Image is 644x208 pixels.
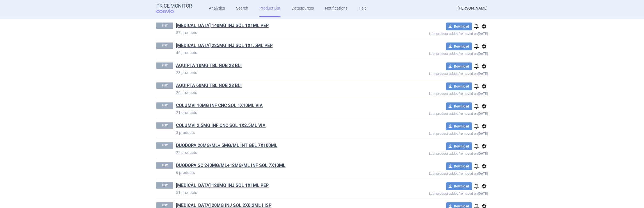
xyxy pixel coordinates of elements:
a: [MEDICAL_DATA] 120MG INJ SOL 1X1ML PEP [176,182,269,189]
strong: [DATE] [478,32,488,36]
p: 57 products [176,30,388,35]
strong: [DATE] [478,52,488,56]
p: LIST [156,23,173,29]
a: AQUIPTA 60MG TBL NOB 28 BLI [176,82,242,89]
strong: Price Monitor [156,3,192,9]
p: 23 products [176,70,388,75]
p: Last product added/removed on [388,110,488,116]
strong: [DATE] [478,172,488,176]
h1: AIMOVIG 140MG INJ SOL 1X1ML PEP [176,23,388,30]
p: 51 products [176,190,388,195]
strong: [DATE] [478,112,488,116]
button: Download [446,102,472,110]
p: Last product added/removed on [388,130,488,136]
h1: AJOVY 225MG INJ SOL 1X1.5ML PEP [176,43,388,50]
p: Last product added/removed on [388,170,488,176]
strong: [DATE] [478,192,488,196]
p: Last product added/removed on [388,30,488,36]
strong: [DATE] [478,132,488,136]
a: [MEDICAL_DATA] 140MG INJ SOL 1X1ML PEP [176,23,269,29]
p: LIST [156,162,173,169]
p: LIST [156,43,173,49]
button: Download [446,43,472,50]
button: Download [446,23,472,30]
p: LIST [156,62,173,69]
strong: [DATE] [478,92,488,96]
h1: DUODOPA 20MG/ML+ 5MG/ML INT GEL 7X100ML [176,142,388,150]
strong: [DATE] [478,152,488,156]
p: Last product added/removed on [388,150,488,156]
a: COLUMVI 10MG INF CNC SOL 1X10ML VIA [176,102,263,109]
a: COLUMVI 2.5MG INF CNC SOL 1X2.5ML VIA [176,122,266,129]
p: LIST [156,102,173,109]
a: Price MonitorCOGVIO [156,3,192,14]
a: AQUIPTA 10MG TBL NOB 28 BLI [176,62,242,69]
p: 3 products [176,130,388,135]
button: Download [446,82,472,90]
strong: [DATE] [478,72,488,76]
p: LIST [156,142,173,149]
h1: DUODOPA SC 240MG/ML+12MG/ML INF SOL 7X10ML [176,162,388,170]
button: Download [446,142,472,150]
a: DUODOPA SC 240MG/ML+12MG/ML INF SOL 7X10ML [176,162,286,169]
p: Last product added/removed on [388,50,488,56]
p: 46 products [176,50,388,55]
p: 21 products [176,110,388,115]
button: Download [446,122,472,130]
span: COGVIO [156,9,182,13]
p: 26 products [176,90,388,95]
h1: AQUIPTA 10MG TBL NOB 28 BLI [176,62,388,70]
button: Download [446,182,472,190]
button: Download [446,162,472,170]
p: Last product added/removed on [388,190,488,196]
h1: COLUMVI 2.5MG INF CNC SOL 1X2.5ML VIA [176,122,388,130]
p: 22 products [176,150,388,155]
p: LIST [156,82,173,89]
h1: AQUIPTA 60MG TBL NOB 28 BLI [176,82,388,90]
h1: EMGALITY 120MG INJ SOL 1X1ML PEP [176,182,388,190]
a: DUODOPA 20MG/ML+ 5MG/ML INT GEL 7X100ML [176,142,277,149]
p: Last product added/removed on [388,70,488,76]
p: 6 products [176,170,388,175]
h1: COLUMVI 10MG INF CNC SOL 1X10ML VIA [176,102,388,110]
p: Last product added/removed on [388,90,488,96]
p: LIST [156,122,173,129]
a: [MEDICAL_DATA] 225MG INJ SOL 1X1.5ML PEP [176,43,273,49]
button: Download [446,62,472,70]
p: LIST [156,182,173,189]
